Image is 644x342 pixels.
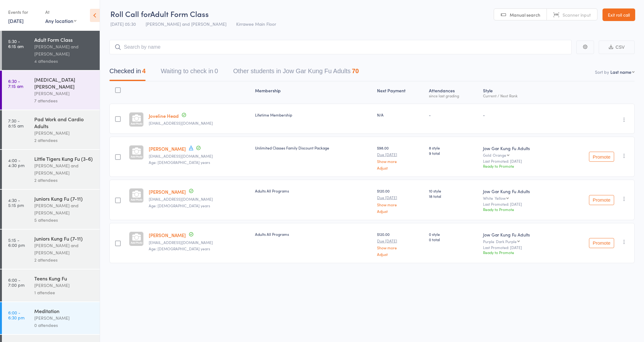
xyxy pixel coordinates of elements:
span: Age: [DEMOGRAPHIC_DATA] years [149,160,210,165]
span: Kirrawee Main Floor [236,21,276,27]
time: 6:00 - 7:00 pm [8,277,25,287]
a: [PERSON_NAME] [149,145,186,152]
a: 6:00 -7:00 pmTeens Kung Fu[PERSON_NAME]1 attendee [2,269,100,301]
div: Jow Gar Kung Fu Adults [483,188,558,194]
div: 0 attendees [34,322,94,329]
div: since last grading [429,94,478,98]
div: At [45,7,76,17]
a: 7:30 -8:15 amPad Work and Cardio Adults[PERSON_NAME]2 attendees [2,110,100,149]
div: 1 attendee [34,289,94,296]
input: Search by name [109,40,572,54]
span: Age: [DEMOGRAPHIC_DATA] years [149,246,210,251]
div: 5 attendees [34,216,94,224]
time: 7:30 - 8:15 am [8,118,24,128]
div: [PERSON_NAME] [34,90,94,97]
div: Dark Purple [496,239,517,243]
a: Show more [377,203,424,207]
span: 0 total [429,237,478,242]
div: Jow Gar Kung Fu Adults [483,145,558,151]
a: [PERSON_NAME] [149,232,186,238]
div: 2 attendees [34,137,94,144]
div: [PERSON_NAME] and [PERSON_NAME] [34,43,94,57]
time: 5:30 - 6:15 am [8,39,24,49]
div: Adults All Programs [255,188,372,193]
small: Last Promoted: [DATE] [483,202,558,206]
small: Last Promoted: [DATE] [483,245,558,250]
span: 0 style [429,231,478,237]
div: Next Payment [375,84,426,101]
div: 70 [352,68,359,74]
div: Ready to Promote [483,163,558,169]
a: 4:00 -4:30 pmLittle Tigers Kung Fu (3-6)[PERSON_NAME] and [PERSON_NAME]2 attendees [2,150,100,189]
div: Unlimited Classes Family Discount Package [255,145,372,150]
div: Pad Work and Cardio Adults [34,116,94,129]
div: 0 [214,68,218,74]
div: Juniors Kung Fu (7-11) [34,235,94,242]
div: Jow Gar Kung Fu Adults [483,231,558,238]
div: [PERSON_NAME] [34,314,94,322]
div: [PERSON_NAME] and [PERSON_NAME] [34,202,94,216]
small: joveline@headacademy.com.au [149,121,250,125]
div: Orange [493,153,506,157]
time: 5:15 - 6:00 pm [8,237,25,247]
label: Sort by [595,69,609,75]
div: [PERSON_NAME] and [PERSON_NAME] [34,162,94,176]
div: Adults All Programs [255,231,372,237]
a: 5:30 -6:15 amAdult Form Class[PERSON_NAME] and [PERSON_NAME]4 attendees [2,31,100,70]
a: Show more [377,246,424,250]
span: Scanner input [563,12,591,18]
div: [PERSON_NAME] [34,282,94,289]
time: 4:00 - 4:30 pm [8,158,25,168]
div: Juniors Kung Fu (7-11) [34,195,94,202]
div: Gold [483,153,558,157]
div: Yellow [495,196,506,200]
button: Promote [589,195,614,205]
time: 6:30 - 7:15 am [8,79,23,89]
div: Little Tigers Kung Fu (3-6) [34,155,94,162]
div: - [483,112,558,117]
a: Show more [377,159,424,163]
span: Age: [DEMOGRAPHIC_DATA] years [149,203,210,208]
span: Roll Call for [110,8,150,19]
span: [PERSON_NAME] and [PERSON_NAME] [146,21,226,27]
div: Current / Next Rank [483,94,558,98]
div: Events for [8,7,39,17]
div: [PERSON_NAME] and [PERSON_NAME] [34,242,94,256]
div: Ready to Promote [483,250,558,255]
span: 9 total [429,150,478,156]
div: $120.00 [377,231,424,256]
div: Last name [610,69,631,75]
time: 6:00 - 6:30 pm [8,310,25,320]
a: 5:15 -6:00 pmJuniors Kung Fu (7-11)[PERSON_NAME] and [PERSON_NAME]2 attendees [2,230,100,269]
small: angelbug@bigpond.net.au [149,197,250,201]
span: [DATE] 05:30 [110,21,136,27]
div: 7 attendees [34,97,94,104]
small: Due [DATE] [377,152,424,157]
a: 6:30 -7:15 am[MEDICAL_DATA][PERSON_NAME][PERSON_NAME]7 attendees [2,71,100,110]
a: Adjust [377,209,424,213]
a: 4:30 -5:15 pmJuniors Kung Fu (7-11)[PERSON_NAME] and [PERSON_NAME]5 attendees [2,190,100,229]
div: Any location [45,17,76,24]
button: Waiting to check in0 [161,64,218,81]
div: Purple [483,239,558,243]
span: 8 style [429,145,478,150]
div: Lifetime Membership [255,112,372,117]
div: Meditation [34,307,94,314]
div: Adult Form Class [34,36,94,43]
div: Atten­dances [426,84,480,101]
a: 6:00 -6:30 pmMeditation[PERSON_NAME]0 attendees [2,302,100,334]
div: Style [480,84,560,101]
small: Due [DATE] [377,195,424,200]
div: - [429,112,478,117]
a: Joveline Head [149,112,179,119]
div: 4 attendees [34,57,94,65]
div: Membership [253,84,375,101]
small: music_cafe65@yahoo.com.au [149,240,250,245]
small: alyssajaneknight@gmail.com [149,154,250,158]
button: CSV [599,41,635,54]
button: Checked in4 [109,64,146,81]
a: Exit roll call [602,8,635,21]
div: [MEDICAL_DATA][PERSON_NAME] [34,76,94,90]
button: Promote [589,152,614,162]
a: [DATE] [8,17,24,24]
